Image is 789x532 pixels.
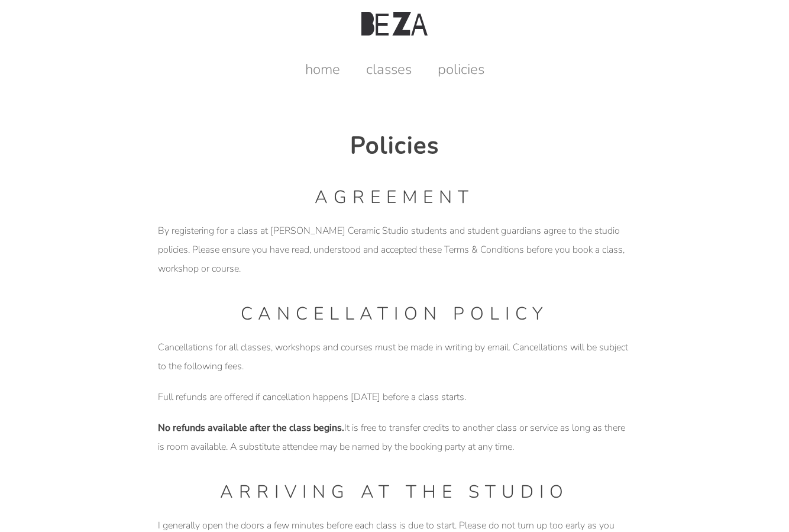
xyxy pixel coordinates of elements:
[158,480,631,504] h1: ARRIVING AT THE STUDIO
[158,130,631,162] h2: Policies
[158,221,631,278] p: By registering for a class at [PERSON_NAME] Ceramic Studio students and student guardians agree t...
[158,302,631,326] h1: CANCELLATION POLICY
[158,388,631,407] p: Full refunds are offered if cancellation happens [DATE] before a class starts.
[158,185,631,209] h1: AGREEMENT
[158,421,344,434] strong: No refunds available after the class begins.
[426,60,496,79] a: policies
[158,338,631,376] p: Cancellations for all classes, workshops and courses must be made in writing by email. Cancellati...
[354,60,423,79] a: classes
[293,60,352,79] a: home
[158,418,631,456] p: It is free to transfer credits to another class or service as long as there is room available. A ...
[361,12,428,36] img: Beza Studio Logo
